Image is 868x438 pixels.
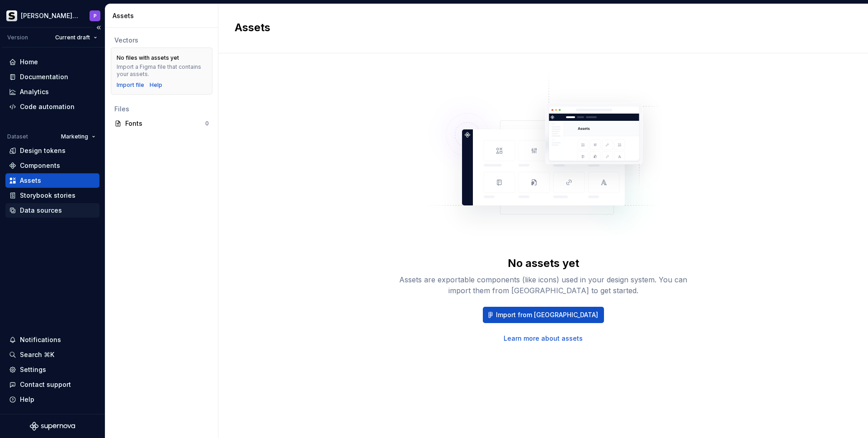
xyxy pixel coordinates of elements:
[5,348,99,362] button: Search ⌘K
[20,191,75,200] div: Storybook stories
[20,161,60,170] div: Components
[5,100,99,114] a: Code automation
[399,274,688,296] div: Assets are exportable components (like icons) used in your design system. You can import them fro...
[20,206,62,215] div: Data sources
[55,34,90,41] span: Current draft
[20,57,38,67] div: Home
[20,87,49,96] div: Analytics
[20,365,46,374] div: Settings
[94,12,97,19] div: P
[113,11,214,20] div: Assets
[30,422,75,431] svg: Supernova Logo
[5,377,99,392] button: Contact support
[5,143,99,158] a: Design tokens
[51,31,101,44] button: Current draft
[508,256,579,271] div: No assets yet
[504,334,583,343] a: Learn more about assets
[2,6,103,25] button: [PERSON_NAME] PrismaP
[20,102,75,111] div: Code automation
[5,158,99,173] a: Components
[20,380,71,389] div: Contact support
[6,10,17,21] img: 70f0b34c-1a93-4a5d-86eb-502ec58ca862.png
[5,203,99,218] a: Data sources
[5,362,99,377] a: Settings
[114,105,209,114] div: Files
[205,120,209,127] div: 0
[5,392,99,407] button: Help
[5,188,99,203] a: Storybook stories
[483,307,604,323] button: Import from [GEOGRAPHIC_DATA]
[125,119,205,128] div: Fonts
[61,133,88,140] span: Marketing
[117,81,144,89] button: Import file
[92,21,105,34] button: Collapse sidebar
[7,34,28,41] div: Version
[21,11,79,20] div: [PERSON_NAME] Prisma
[496,310,598,319] span: Import from [GEOGRAPHIC_DATA]
[117,63,207,78] div: Import a Figma file that contains your assets.
[5,70,99,84] a: Documentation
[20,350,54,359] div: Search ⌘K
[114,36,209,45] div: Vectors
[150,81,162,89] a: Help
[5,333,99,347] button: Notifications
[20,72,68,81] div: Documentation
[5,55,99,69] a: Home
[5,173,99,188] a: Assets
[7,133,28,140] div: Dataset
[117,54,179,62] div: No files with assets yet
[111,116,212,131] a: Fonts0
[20,146,66,155] div: Design tokens
[20,395,34,404] div: Help
[235,20,841,35] h2: Assets
[5,85,99,99] a: Analytics
[20,335,61,344] div: Notifications
[57,130,99,143] button: Marketing
[20,176,41,185] div: Assets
